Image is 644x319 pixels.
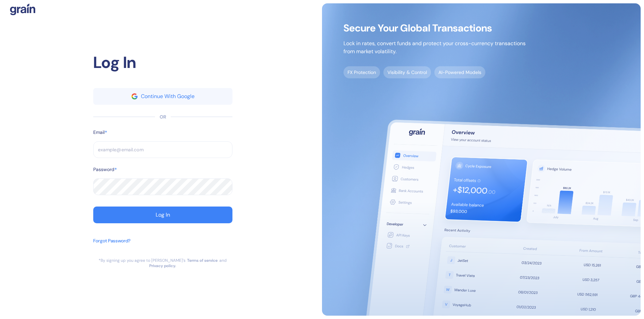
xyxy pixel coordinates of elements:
[93,207,232,223] button: Log In
[93,234,130,258] button: Forgot Password?
[322,3,641,316] img: signup-main-image
[156,212,170,218] div: Log In
[343,66,380,78] span: FX Protection
[10,3,35,15] img: logo
[343,39,526,56] p: Lock in rates, convert funds and protect your cross-currency transactions from market volatility.
[93,141,232,158] input: example@email.com
[93,88,232,105] button: googleContinue With Google
[187,258,218,263] a: Terms of service
[219,258,227,263] div: and
[434,66,485,78] span: AI-Powered Models
[343,25,526,31] span: Secure Your Global Transactions
[99,258,185,263] div: *By signing up you agree to [PERSON_NAME]’s
[141,94,195,99] div: Continue With Google
[131,93,138,99] img: google
[93,51,232,75] div: Log In
[93,166,114,173] label: Password
[93,237,130,244] div: Forgot Password?
[160,113,166,121] div: OR
[149,263,176,268] a: Privacy policy.
[383,66,431,78] span: Visibility & Control
[93,129,105,136] label: Email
